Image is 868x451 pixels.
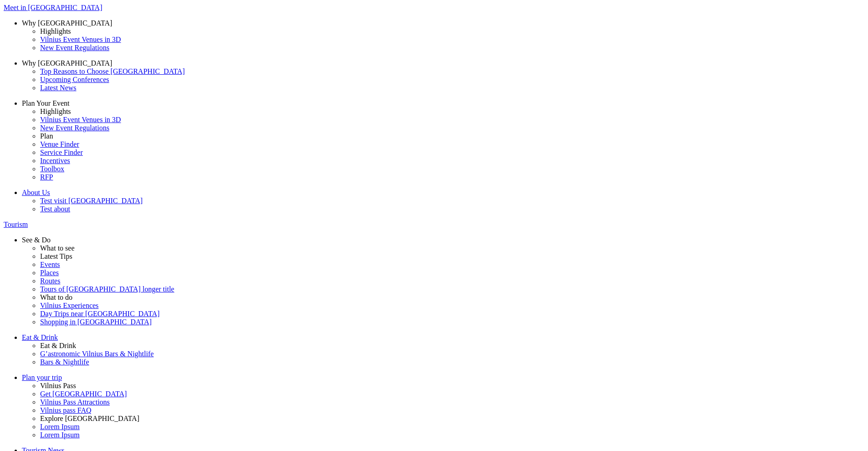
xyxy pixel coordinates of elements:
a: Day Trips near [GEOGRAPHIC_DATA] [40,310,864,318]
span: Tourism [4,220,28,228]
a: Tours of [GEOGRAPHIC_DATA] longer title [40,285,864,293]
span: Places [40,269,59,277]
span: About Us [22,189,50,196]
a: Routes [40,277,864,285]
a: Lorem Ipsum [40,423,864,431]
a: Upcoming Conferences [40,76,864,84]
span: Shopping in [GEOGRAPHIC_DATA] [40,318,152,326]
a: Test about [40,205,864,213]
span: Tours of [GEOGRAPHIC_DATA] longer title [40,285,174,293]
span: Plan Your Event [22,99,69,107]
a: Incentives [40,157,864,165]
span: What to do [40,293,72,301]
a: Venue Finder [40,140,864,149]
span: New Event Regulations [40,124,109,132]
a: New Event Regulations [40,124,864,132]
span: RFP [40,173,53,181]
a: Bars & Nightlife [40,358,864,366]
span: Eat & Drink [22,333,58,341]
span: Day Trips near [GEOGRAPHIC_DATA] [40,310,159,318]
span: Vilnius Experiences [40,302,98,309]
a: Lorem Ipsum [40,431,864,439]
a: Test visit [GEOGRAPHIC_DATA] [40,197,864,205]
span: Venue Finder [40,140,79,148]
span: Events [40,261,60,268]
span: G’astronomic Vilnius Bars & Nightlife [40,350,154,358]
span: Vilnius Pass Attractions [40,398,110,406]
a: Vilnius Event Venues in 3D [40,116,864,124]
a: Service Finder [40,149,864,157]
span: Latest Tips [40,252,72,260]
span: Bars & Nightlife [40,358,89,366]
a: Vilnius pass FAQ [40,406,864,415]
a: Meet in [GEOGRAPHIC_DATA] [4,4,864,12]
span: Service Finder [40,149,83,156]
a: Vilnius Experiences [40,302,864,310]
a: Vilnius Event Venues in 3D [40,36,864,44]
a: G’astronomic Vilnius Bars & Nightlife [40,350,864,358]
a: Vilnius Pass Attractions [40,398,864,406]
span: Get [GEOGRAPHIC_DATA] [40,390,127,398]
span: Toolbox [40,165,64,173]
span: Lorem Ipsum [40,431,80,439]
span: Why [GEOGRAPHIC_DATA] [22,59,112,67]
span: Vilnius Event Venues in 3D [40,36,121,43]
span: Plan your trip [22,374,62,381]
a: RFP [40,173,864,181]
span: Routes [40,277,60,285]
span: Plan [40,132,53,140]
span: Highlights [40,27,71,35]
a: Get [GEOGRAPHIC_DATA] [40,390,864,398]
span: Eat & Drink [40,342,76,349]
span: Vilnius Event Venues in 3D [40,116,121,123]
span: See & Do [22,236,51,244]
a: Plan your trip [22,374,864,382]
span: Highlights [40,108,71,115]
a: Latest News [40,84,864,92]
span: Explore [GEOGRAPHIC_DATA] [40,415,139,422]
span: Meet in [GEOGRAPHIC_DATA] [4,4,102,11]
span: Lorem Ipsum [40,423,80,430]
a: New Event Regulations [40,44,864,52]
a: Places [40,269,864,277]
span: Vilnius pass FAQ [40,406,92,414]
a: Toolbox [40,165,864,173]
span: What to see [40,244,75,252]
a: Tourism [4,220,864,229]
span: New Event Regulations [40,44,109,51]
a: Top Reasons to Choose [GEOGRAPHIC_DATA] [40,67,864,76]
span: Vilnius Pass [40,382,76,389]
a: Eat & Drink [22,333,864,342]
a: About Us [22,189,864,197]
a: Shopping in [GEOGRAPHIC_DATA] [40,318,864,326]
span: Incentives [40,157,70,164]
a: Events [40,261,864,269]
span: Why [GEOGRAPHIC_DATA] [22,19,112,27]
